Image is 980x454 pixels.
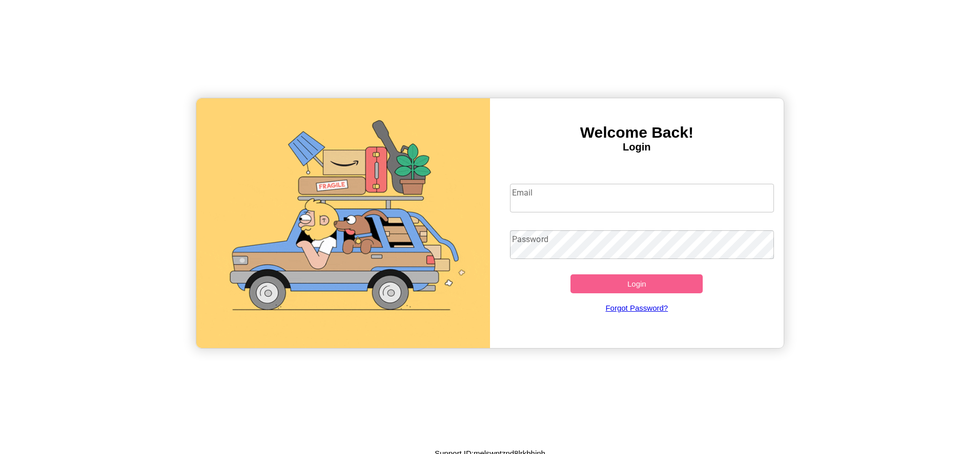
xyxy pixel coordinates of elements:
[490,141,784,153] h4: Login
[196,98,490,348] img: gif
[490,124,784,141] h3: Welcome Back!
[505,293,769,322] a: Forgot Password?
[570,274,703,293] button: Login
